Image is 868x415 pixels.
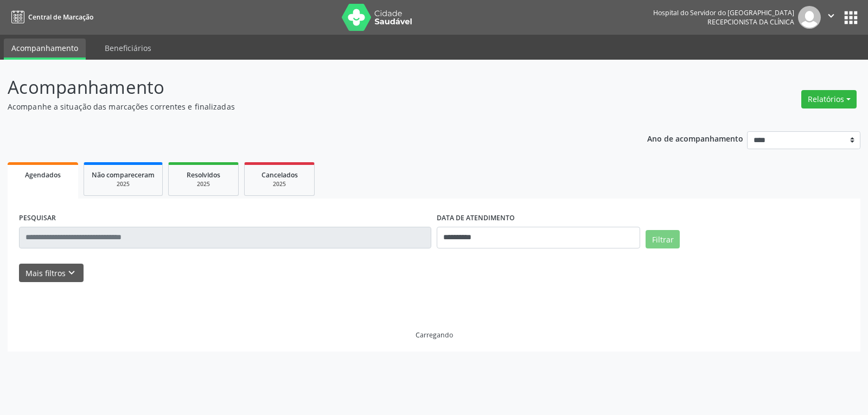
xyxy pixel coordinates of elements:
[19,210,56,227] label: PESQUISAR
[437,210,515,227] label: DATA DE ATENDIMENTO
[28,12,93,22] span: Central de Marcação
[261,170,298,180] span: Cancelados
[821,6,841,29] button: 
[653,8,794,17] div: Hospital do Servidor do [GEOGRAPHIC_DATA]
[798,6,821,29] img: img
[176,180,231,188] div: 2025
[92,170,155,180] span: Não compareceram
[647,131,743,145] p: Ano de acompanhamento
[8,8,93,26] a: Central de Marcação
[92,180,155,188] div: 2025
[252,180,307,188] div: 2025
[416,330,453,340] div: Carregando
[8,74,604,101] p: Acompanhamento
[4,39,86,60] a: Acompanhamento
[801,90,857,108] button: Relatórios
[825,10,837,22] i: 
[646,230,680,248] button: Filtrar
[66,267,78,279] i: keyboard_arrow_down
[97,39,159,58] a: Beneficiários
[25,170,61,180] span: Agendados
[187,170,220,180] span: Resolvidos
[19,264,84,283] button: Mais filtroskeyboard_arrow_down
[841,8,860,27] button: apps
[8,101,604,112] p: Acompanhe a situação das marcações correntes e finalizadas
[707,17,794,27] span: Recepcionista da clínica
